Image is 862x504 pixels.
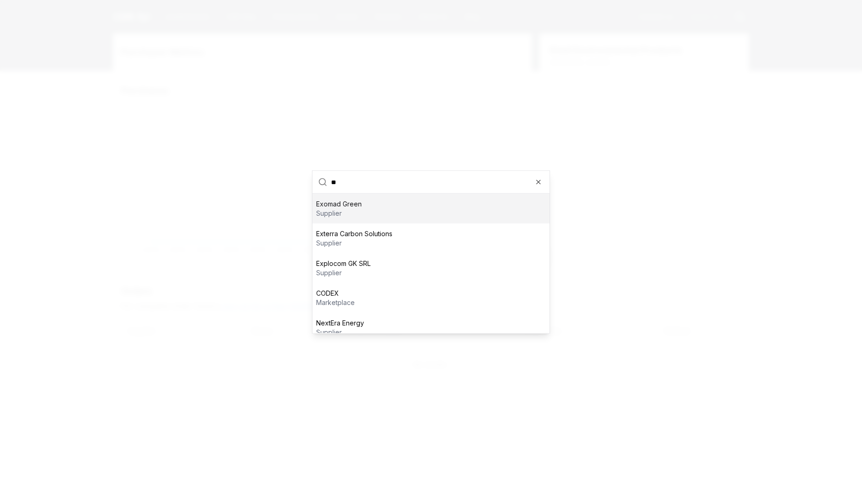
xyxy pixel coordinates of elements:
p: supplier [316,239,392,248]
p: NextEra Energy [316,318,364,328]
p: Exomad Green [316,199,362,209]
p: supplier [316,209,362,218]
p: Explocom GK SRL [316,259,371,268]
p: CODEX [316,289,355,298]
p: marketplace [316,298,355,307]
p: supplier [316,268,371,278]
p: supplier [316,328,364,337]
p: Exterra Carbon Solutions [316,229,392,239]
